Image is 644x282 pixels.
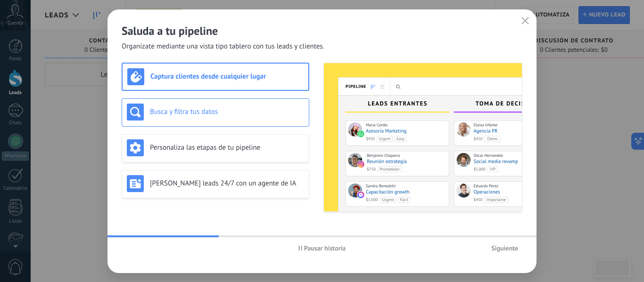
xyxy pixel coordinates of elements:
[150,72,304,81] h3: Captura clientes desde cualquier lugar
[122,24,522,38] h2: Saluda a tu pipeline
[491,245,518,251] span: Siguiente
[294,241,350,255] button: Pausar historia
[122,42,324,51] span: Organízate mediante una vista tipo tablero con tus leads y clientes.
[150,143,304,152] h3: Personaliza las etapas de tu pipeline
[304,245,346,251] span: Pausar historia
[150,179,304,188] h3: [PERSON_NAME] leads 24/7 con un agente de IA
[487,241,522,255] button: Siguiente
[150,107,304,116] h3: Busca y filtra tus datos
